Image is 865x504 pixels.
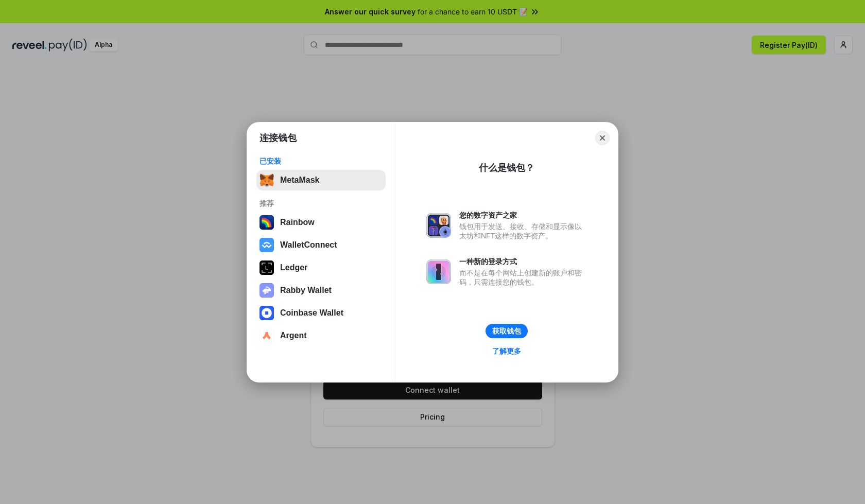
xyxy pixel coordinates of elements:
[259,132,297,144] h1: 连接钱包
[256,212,386,233] button: Rainbow
[280,176,319,185] div: MetaMask
[492,346,521,356] div: 了解更多
[280,218,315,227] div: Rainbow
[479,162,534,174] div: 什么是钱包？
[459,257,587,266] div: 一种新的登录方式
[486,344,527,358] a: 了解更多
[259,173,274,187] img: svg+xml,%3Csvg%20fill%3D%22none%22%20height%3D%2233%22%20viewBox%3D%220%200%2035%2033%22%20width%...
[459,211,587,220] div: 您的数字资产之家
[280,308,343,318] div: Coinbase Wallet
[259,328,274,343] img: svg+xml,%3Csvg%20width%3D%2228%22%20height%3D%2228%22%20viewBox%3D%220%200%2028%2028%22%20fill%3D...
[459,222,587,240] div: 钱包用于发送、接收、存储和显示像以太坊和NFT这样的数字资产。
[280,263,307,272] div: Ledger
[256,303,386,323] button: Coinbase Wallet
[256,235,386,255] button: WalletConnect
[259,157,383,166] div: 已安装
[426,259,451,284] img: svg+xml,%3Csvg%20xmlns%3D%22http%3A%2F%2Fwww.w3.org%2F2000%2Fsvg%22%20fill%3D%22none%22%20viewBox...
[256,170,386,190] button: MetaMask
[459,268,587,287] div: 而不是在每个网站上创建新的账户和密码，只需连接您的钱包。
[486,324,528,338] button: 获取钱包
[256,280,386,301] button: Rabby Wallet
[259,283,274,298] img: svg+xml,%3Csvg%20xmlns%3D%22http%3A%2F%2Fwww.w3.org%2F2000%2Fsvg%22%20fill%3D%22none%22%20viewBox...
[256,257,386,278] button: Ledger
[595,131,610,145] button: Close
[280,240,337,250] div: WalletConnect
[280,331,307,340] div: Argent
[259,199,383,208] div: 推荐
[492,326,521,336] div: 获取钱包
[280,286,332,295] div: Rabby Wallet
[259,238,274,252] img: svg+xml,%3Csvg%20width%3D%2228%22%20height%3D%2228%22%20viewBox%3D%220%200%2028%2028%22%20fill%3D...
[259,306,274,320] img: svg+xml,%3Csvg%20width%3D%2228%22%20height%3D%2228%22%20viewBox%3D%220%200%2028%2028%22%20fill%3D...
[259,215,274,230] img: svg+xml,%3Csvg%20width%3D%22120%22%20height%3D%22120%22%20viewBox%3D%220%200%20120%20120%22%20fil...
[426,213,451,238] img: svg+xml,%3Csvg%20xmlns%3D%22http%3A%2F%2Fwww.w3.org%2F2000%2Fsvg%22%20fill%3D%22none%22%20viewBox...
[259,260,274,275] img: svg+xml,%3Csvg%20xmlns%3D%22http%3A%2F%2Fwww.w3.org%2F2000%2Fsvg%22%20width%3D%2228%22%20height%3...
[256,325,386,346] button: Argent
